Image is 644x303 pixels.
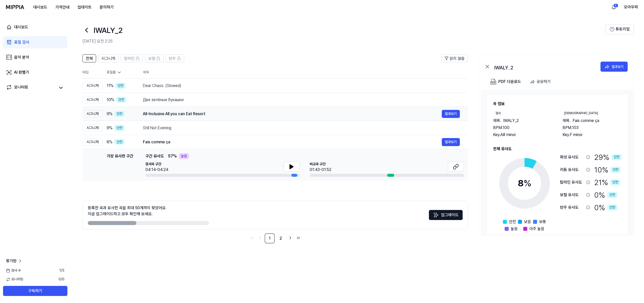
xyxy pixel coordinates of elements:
div: Key. A# minor [493,132,552,138]
div: 안전 [115,83,126,89]
th: 제목 [143,66,468,78]
a: AI 판별기 [3,66,67,78]
button: 튜토리얼 [605,24,634,34]
div: Key. F minor [562,132,622,138]
button: 구독하기 [3,286,67,296]
span: IWALY_2 [503,118,519,124]
button: 시그니처 [98,54,119,62]
a: 결과보기 [442,138,460,146]
div: 01:43-01:52 [310,167,331,173]
span: 10 % [107,97,114,103]
span: 9 % [107,125,112,131]
div: 8 [518,177,532,190]
a: 2 [276,233,286,243]
div: 안전 [114,139,125,145]
button: 공유하기 [528,77,555,87]
button: 읽지 않음 [441,54,468,62]
span: 제목 . [493,118,501,124]
div: IWALY_2 [494,64,595,70]
a: 곡 정보검사제목.IWALY_2BPM.100Key.A# minor[DEMOGRAPHIC_DATA]제목.Fais comme çaBPM.103Key.F minor전체 유사도8%안전... [481,90,634,235]
span: 11 % [107,83,113,89]
span: Fais comme ça [573,118,599,124]
div: Fais comme ça [143,139,442,145]
span: 반주 [169,56,176,62]
div: All-Inclusive All you can Eat Resort [143,111,442,117]
span: 1 / 5 [59,268,64,273]
h2: 전체 유사도 [493,146,622,152]
button: 문의하기 [96,2,118,12]
div: 표절 검사 [14,39,29,45]
div: 안전 [611,167,621,173]
div: 안전 [607,204,617,210]
div: 0 % [594,190,617,200]
span: 아주 높음 [529,226,544,232]
div: 5 [613,4,618,8]
div: 결과보기 [612,64,624,69]
button: 오아우와 [624,4,638,10]
button: 대시보드 [29,2,51,12]
div: 04:14-04:24 [145,167,168,173]
span: 9 % [107,111,112,117]
a: Go to first page [249,234,256,241]
div: PDF 다운로드 [498,78,521,85]
span: 탑라인 [124,56,135,62]
span: 57 % [168,153,177,159]
div: [DEMOGRAPHIC_DATA] [562,111,600,116]
div: 높음 [179,153,189,159]
div: 검사 [493,111,503,116]
div: 시그니처 [83,82,103,90]
div: Две зелёные букашки [143,97,460,103]
span: 제목 . [562,118,571,124]
span: % [524,178,532,189]
div: BPM. 103 [562,125,622,131]
div: 안전 [114,111,125,117]
div: 등록한 곡과 유사한 곡을 최대 50개까지 찾았어요. 지금 업그레이드하고 모두 확인해 보세요. [88,205,167,217]
span: 보컬 [148,56,155,62]
div: 탑라인 유사도 [560,179,584,185]
span: 0 / 0 [59,277,64,282]
div: 시그니처 [83,96,103,104]
img: logo [6,5,24,9]
div: 10 % [594,164,621,175]
button: 결과보기 [600,62,628,72]
th: 타입 [83,66,103,79]
button: 가격안내 [51,2,73,12]
a: 1 [265,233,275,243]
div: AI 판별기 [14,69,29,75]
h1: IWALY_2 [94,25,123,35]
div: 안전 [114,125,125,131]
button: 결과보기 [442,110,460,118]
a: 업데이트 [73,0,96,14]
span: 8 % [107,139,112,145]
div: 0 % [594,202,617,213]
div: 가장 유사한 구간 [107,153,133,177]
span: 모니터링 [6,277,23,282]
button: 반주 [166,54,184,62]
span: 평가판 [6,258,17,264]
span: 시그니처 [101,56,115,62]
span: 낮음 [524,219,531,225]
div: 21 % [594,177,620,188]
div: 공유하기 [537,78,551,85]
a: 음악 분석 [3,51,67,63]
a: Go to previous page [257,234,264,241]
a: 대시보드 [3,21,67,33]
div: 안전 [116,97,126,103]
div: 모니터링 [14,84,28,91]
div: 표절률 [107,70,135,75]
button: 전체 [83,54,96,62]
span: 보통 [539,219,546,225]
button: 보컬 [145,54,164,62]
span: 비교곡 구간 [310,162,331,167]
div: 29 % [594,152,622,162]
span: 전체 [86,56,93,62]
span: 검사 수 [6,268,21,273]
div: 반주 유사도 [560,204,584,210]
span: 높음 [511,226,518,232]
span: 구간 유사도 [145,153,164,159]
img: PDF Download [490,79,496,85]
